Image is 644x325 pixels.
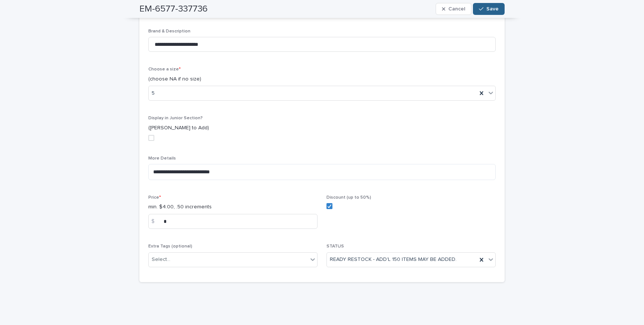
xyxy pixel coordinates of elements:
[448,6,465,12] span: Cancel
[152,89,155,97] span: 5
[139,4,208,15] h2: EM-6577-337736
[436,3,471,15] button: Cancel
[148,203,318,211] p: min. $4.00, .50 increments
[148,29,190,34] span: Brand & Description
[148,156,176,161] span: More Details
[148,75,496,83] p: (choose NA if no size)
[148,214,163,229] div: $
[326,195,371,200] span: Discount (up to 50%)
[148,116,203,120] span: Display in Junior Section?
[330,256,457,264] span: READY RESTOCK - ADD'L 150 ITEMS MAY BE ADDED.
[486,6,499,12] span: Save
[326,244,344,249] span: STATUS
[148,67,181,72] span: Choose a size
[148,195,161,200] span: Price
[148,244,192,249] span: Extra Tags (optional)
[148,124,318,132] p: ([PERSON_NAME] to Add)
[152,256,170,264] div: Select...
[473,3,505,15] button: Save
